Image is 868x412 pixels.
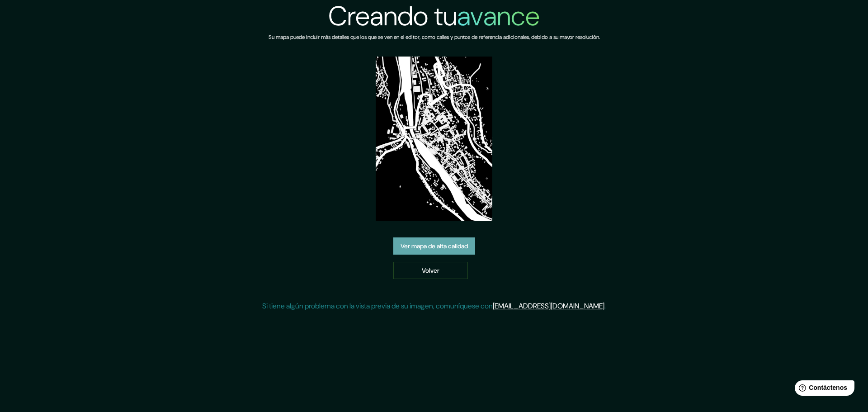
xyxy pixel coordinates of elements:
img: vista previa del mapa creado [376,57,492,221]
font: Volver [422,266,439,275]
a: Ver mapa de alta calidad [393,237,475,255]
a: Volver [393,262,468,279]
font: . [604,301,606,311]
iframe: Lanzador de widgets de ayuda [788,377,858,402]
font: Su mapa puede incluir más detalles que los que se ven en el editor, como calles y puntos de refer... [269,33,600,41]
a: [EMAIL_ADDRESS][DOMAIN_NAME] [493,301,604,311]
font: Si tiene algún problema con la vista previa de su imagen, comuníquese con [262,301,493,311]
font: Ver mapa de alta calidad [401,242,468,251]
